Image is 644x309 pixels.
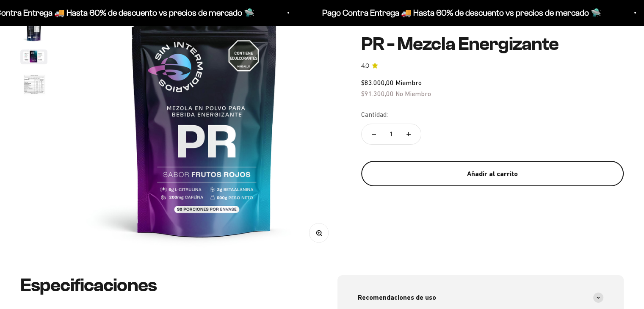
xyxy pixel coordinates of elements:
span: $83.000,00 [361,79,394,86]
button: Ir al artículo 3 [20,50,47,67]
span: 4.0 [361,61,369,70]
button: Ir al artículo 2 [20,16,47,45]
div: Añadir al carrito [378,168,607,179]
p: Pago Contra Entrega 🚚 Hasta 60% de descuento vs precios de mercado 🛸 [322,6,601,19]
button: Añadir al carrito [361,161,624,186]
span: No Miembro [395,89,431,97]
button: Ir al artículo 4 [20,71,47,102]
h1: PR - Mezcla Energizante [361,34,624,54]
button: Aumentar cantidad [396,124,421,144]
span: $91.300,00 [361,89,394,97]
span: Recomendaciones de uso [358,292,436,303]
label: Cantidad: [361,109,388,120]
img: PR - Mezcla Energizante [20,16,47,43]
img: PR - Mezcla Energizante [20,71,47,99]
span: Miembro [395,79,422,86]
button: Reducir cantidad [362,124,386,144]
h2: Especificaciones [20,275,307,295]
img: PR - Mezcla Energizante [20,50,47,64]
a: 4.04.0 de 5.0 estrellas [361,61,624,70]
